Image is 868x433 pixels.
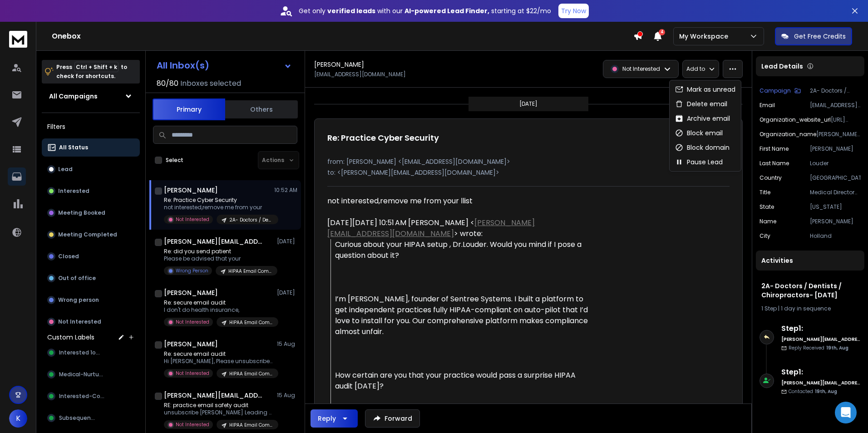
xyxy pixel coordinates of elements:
p: Contacted [789,388,837,395]
p: Get Free Credits [794,32,846,41]
div: Reply [318,414,336,423]
p: Holland [810,232,861,240]
p: organization_name [759,131,816,138]
p: Medical Director and Physician [810,189,861,196]
div: | [761,305,859,312]
p: Interested [58,187,89,195]
h6: [PERSON_NAME][EMAIL_ADDRESS][DOMAIN_NAME] [781,379,861,386]
p: 15 Aug [277,340,297,348]
div: Domain: [URL] [24,24,64,31]
div: Block domain [675,143,730,152]
p: All Status [59,144,88,151]
p: Re: did you send patient [164,248,273,255]
p: Wrong person [58,296,99,304]
p: city [759,232,770,240]
p: 2A- Doctors / Dentists / Chiropractors- [DATE] [810,87,861,94]
h1: [PERSON_NAME][EMAIL_ADDRESS][DOMAIN_NAME] [164,391,264,400]
h1: [PERSON_NAME] [164,340,218,349]
p: Reply Received [789,344,848,351]
p: Not Interested [176,319,209,325]
p: Campaign [759,87,791,94]
p: Not Interested [58,318,101,325]
div: Open Intercom Messenger [835,402,857,423]
span: 19th, Aug [826,344,848,351]
strong: AI-powered Lead Finder, [404,6,489,15]
p: country [759,174,782,182]
button: Forward [365,409,420,428]
p: Please be advised that your [164,255,273,262]
span: 80 / 80 [157,78,178,89]
h1: [PERSON_NAME][EMAIL_ADDRESS][DOMAIN_NAME] [164,237,264,246]
p: unsubscribe [PERSON_NAME] Leading Edge [164,409,273,416]
div: Delete email [675,99,727,108]
p: Try Now [561,6,586,15]
span: 19th, Aug [815,388,837,395]
h1: [PERSON_NAME] [314,60,364,69]
p: Lead [58,166,73,173]
p: 10:52 AM [274,187,297,194]
p: [GEOGRAPHIC_DATA] [810,174,861,182]
img: tab_keywords_by_traffic_grey.svg [92,53,99,60]
p: Lead Details [761,62,803,71]
p: Not Interested [176,216,209,223]
p: [US_STATE] [810,203,861,211]
div: Activities [756,251,864,271]
span: Interested-Conv [59,393,107,400]
p: HIPAA Email Compliance – Split Test [229,319,273,326]
p: Re: secure email audit [164,350,273,358]
p: organization_website_url [759,116,831,123]
p: Re: secure email audit [164,299,273,306]
h1: [PERSON_NAME] [164,288,218,297]
p: 2A- Doctors / Dentists / Chiropractors- [DATE] [229,216,273,223]
div: Archive email [675,114,730,123]
span: 1 day in sequence [781,305,831,312]
p: Add to [686,65,705,73]
div: v 4.0.25 [25,15,44,22]
p: Not Interested [622,65,660,73]
h3: Inboxes selected [180,78,241,89]
a: [PERSON_NAME][EMAIL_ADDRESS][DOMAIN_NAME] [327,217,535,239]
p: Wrong Person [176,267,208,274]
h6: Step 1 : [781,367,861,378]
span: Medical-Nurture [59,371,104,378]
h1: [PERSON_NAME] [164,186,218,195]
p: [DATE] [519,100,538,108]
p: [URL][DOMAIN_NAME] [831,116,861,123]
p: I don't do health insurance, [164,306,273,314]
p: Closed [58,253,79,260]
p: Last Name [759,160,789,167]
span: Ctrl + Shift + k [74,62,118,72]
p: My Workspace [679,32,732,41]
div: Pause Lead [675,157,723,167]
p: [PERSON_NAME] [810,218,861,225]
p: [EMAIL_ADDRESS][DOMAIN_NAME] [314,71,406,78]
h1: Re: Practice Cyber Security [327,132,439,144]
div: Mark as unread [675,85,735,94]
span: Subsequence [59,414,98,422]
p: First Name [759,145,789,153]
p: Re: Practice Cyber Security [164,197,273,204]
p: Meeting Booked [58,209,105,216]
label: Select [166,157,183,164]
p: Press to check for shortcuts. [56,63,127,81]
strong: verified leads [327,6,375,15]
p: [PERSON_NAME] [810,145,861,153]
span: Interested 1on1 [59,349,101,356]
p: HIPAA Email Compliance – Split Test [229,422,273,428]
h3: Custom Labels [47,333,94,342]
p: HIPAA Email Compliance – Split Test [228,268,272,275]
p: [DATE] [277,238,297,245]
img: logo [9,31,27,48]
p: Out of office [58,275,96,282]
p: Get only with our starting at $22/mo [299,6,551,15]
p: [EMAIL_ADDRESS][DOMAIN_NAME] [810,102,861,109]
h1: All Campaigns [49,92,98,101]
h1: Onebox [52,31,633,42]
div: Block email [675,128,723,138]
div: Keywords by Traffic [102,54,150,59]
div: [DATE][DATE] 10:51 AM [PERSON_NAME] < > wrote: [327,217,592,239]
p: Hi [PERSON_NAME], Please unsubscribe me [164,358,273,365]
span: 1 Step [761,305,777,312]
h6: [PERSON_NAME][EMAIL_ADDRESS][DOMAIN_NAME] [781,336,861,343]
p: Not Interested [176,370,209,377]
